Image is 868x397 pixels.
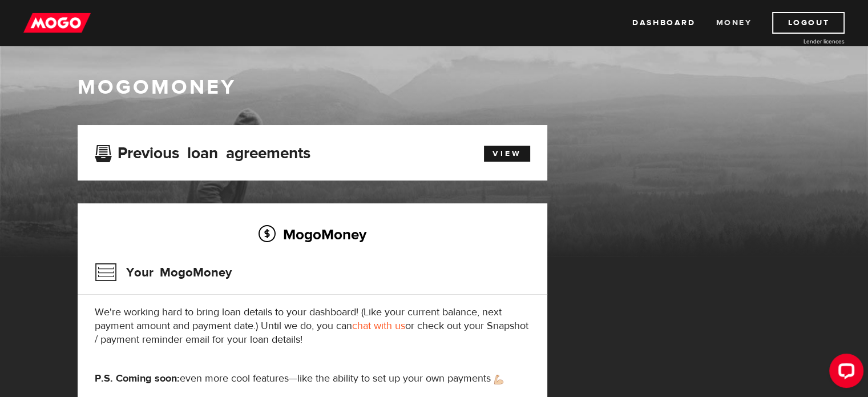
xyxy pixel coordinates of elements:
a: Money [716,12,752,34]
h3: Previous loan agreements [95,144,310,159]
a: chat with us [352,319,405,332]
a: Dashboard [632,12,695,34]
a: Logout [772,12,845,34]
img: strong arm emoji [494,375,503,384]
iframe: LiveChat chat widget [820,349,868,397]
img: mogo_logo-11ee424be714fa7cbb0f0f49df9e16ec.png [23,12,91,34]
h1: MogoMoney [78,75,791,99]
strong: P.S. Coming soon: [95,372,180,385]
p: even more cool features—like the ability to set up your own payments [95,372,530,386]
h3: Your MogoMoney [95,258,232,287]
a: View [484,146,530,162]
a: Lender licences [759,37,845,46]
p: We're working hard to bring loan details to your dashboard! (Like your current balance, next paym... [95,306,530,347]
h2: MogoMoney [95,222,530,246]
